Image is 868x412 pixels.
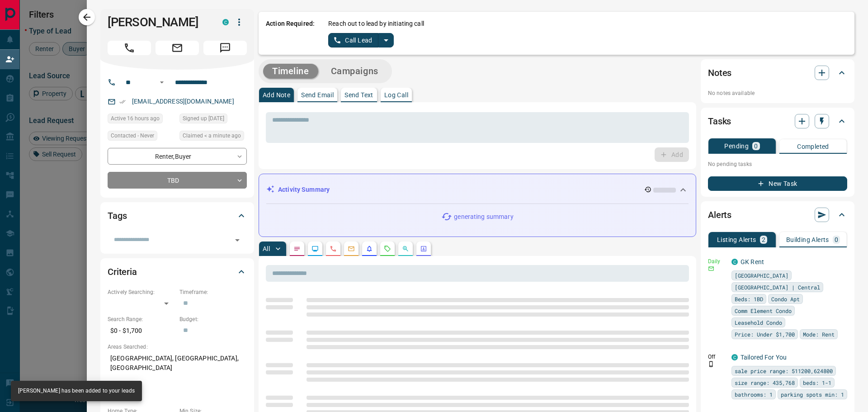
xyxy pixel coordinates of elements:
span: Call [108,41,151,55]
div: Fri Aug 15 2025 [179,131,247,143]
a: Tailored For You [741,354,787,361]
span: [GEOGRAPHIC_DATA] [735,271,788,280]
h1: [PERSON_NAME] [108,15,209,29]
p: Listing Alerts [717,237,756,243]
span: Comm Element Condo [735,306,792,315]
p: 0 [754,143,758,149]
svg: Agent Actions [420,245,427,252]
span: Mode: Rent [803,330,835,339]
svg: Email Verified [119,99,126,105]
div: [PERSON_NAME] has been added to your leads [18,384,135,398]
span: Active 16 hours ago [111,114,160,123]
div: Notes [708,62,847,84]
p: Budget: [179,315,247,323]
svg: Lead Browsing Activity [311,245,319,252]
div: Tags [108,205,247,227]
div: TBD [108,172,247,189]
h2: Notes [708,66,731,80]
p: Reach out to lead by initiating call [328,19,424,28]
p: Actively Searching: [108,288,175,296]
span: Signed up [DATE] [183,114,224,123]
p: Pending [724,143,749,149]
p: Action Required: [266,19,315,47]
p: Activity Summary [278,185,330,194]
div: Alerts [708,204,847,226]
svg: Calls [330,245,337,252]
svg: Notes [293,245,301,252]
p: Search Range: [108,315,175,323]
p: 0 [835,237,838,243]
p: All [263,246,270,252]
button: Timeline [263,64,318,79]
p: Motivation: [108,380,247,388]
h2: Tags [108,208,127,223]
span: Claimed < a minute ago [183,131,241,140]
svg: Email [708,265,714,272]
div: Activity Summary [266,181,689,198]
button: Open [231,234,244,246]
h2: Tasks [708,114,731,128]
p: Building Alerts [786,237,829,243]
svg: Push Notification Only [708,361,714,367]
span: size range: 435,768 [735,378,795,387]
p: Timeframe: [179,288,247,296]
div: condos.ca [222,19,229,25]
span: Price: Under $1,700 [735,330,795,339]
div: Sat Mar 20 2021 [179,114,247,126]
div: split button [328,33,394,47]
button: Campaigns [322,64,387,79]
p: Log Call [384,92,408,98]
svg: Requests [384,245,391,252]
p: $0 - $1,700 [108,323,175,338]
span: Contacted - Never [111,131,154,140]
div: condos.ca [731,259,738,265]
div: condos.ca [731,354,738,360]
p: No notes available [708,89,847,97]
svg: Opportunities [402,245,409,252]
span: [GEOGRAPHIC_DATA] | Central [735,283,820,292]
a: [EMAIL_ADDRESS][DOMAIN_NAME] [132,98,234,105]
span: Condo Apt [771,294,800,303]
a: GK Rent [741,258,764,265]
p: Completed [797,143,829,150]
span: beds: 1-1 [803,378,831,387]
div: Thu Aug 14 2025 [108,114,175,126]
p: Areas Searched: [108,343,247,351]
svg: Emails [348,245,355,252]
span: Beds: 1BD [735,294,763,303]
p: Off [708,353,726,361]
span: Email [156,41,199,55]
div: Tasks [708,110,847,132]
button: Call Lead [328,33,378,47]
span: parking spots min: 1 [781,390,844,399]
div: Renter , Buyer [108,148,247,165]
div: Criteria [108,261,247,283]
p: No pending tasks [708,157,847,171]
p: 2 [762,237,765,243]
button: New Task [708,176,847,191]
p: Send Email [301,92,334,98]
span: bathrooms: 1 [735,390,773,399]
p: Send Text [344,92,373,98]
p: [GEOGRAPHIC_DATA], [GEOGRAPHIC_DATA], [GEOGRAPHIC_DATA] [108,351,247,375]
h2: Criteria [108,265,137,279]
span: Leasehold Condo [735,318,782,327]
p: generating summary [454,212,513,222]
p: Daily [708,257,726,265]
svg: Listing Alerts [366,245,373,252]
span: sale price range: 511200,624800 [735,366,833,375]
h2: Alerts [708,208,731,222]
p: Add Note [263,92,290,98]
button: Open [156,77,167,88]
span: Message [203,41,247,55]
